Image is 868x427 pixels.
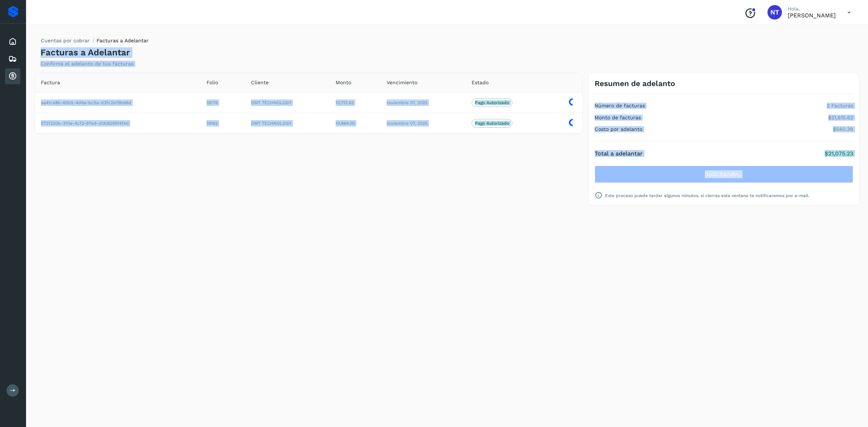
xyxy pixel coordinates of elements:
[605,193,809,198] p: Este proceso puede tardar algunos minutos, si cierras esta ventana te notificaremos por e-mail.
[41,38,90,43] a: Cuentas por cobrar
[41,79,60,86] span: Factura
[41,47,130,58] h4: Facturas a Adelantar
[595,126,642,132] h4: Costo por adelanto
[41,37,149,47] nav: breadcrumb
[5,34,20,50] div: Inicio
[207,79,218,86] span: Folio
[336,100,354,105] span: 10,751.62
[245,113,330,134] td: DMT TECHNOLOGY
[336,121,355,126] span: 10,864.00
[595,115,641,121] h4: Monto de facturas
[788,6,836,12] p: Hola,
[35,113,201,134] td: 0721220b-310e-4cf2-97ed-d0b8295f4f4d
[251,79,269,86] span: Cliente
[827,103,853,109] p: 2 Facturas
[387,79,417,86] span: Vencimiento
[595,150,643,157] h4: Total a adelantar
[475,100,509,105] p: Pago Autorizado
[788,12,836,19] p: Norberto Tula Tepo
[5,68,20,84] div: Cuentas por cobrar
[705,170,743,178] span: Solicitando...
[595,103,645,109] h4: Número de facturas
[97,38,149,43] span: Facturas a Adelantar
[5,51,20,67] div: Embarques
[336,79,351,86] span: Monto
[595,166,853,183] button: Solicitando...
[475,121,509,126] p: Pago Autorizado
[387,100,427,105] span: noviembre 07, 2025
[595,79,675,88] h3: Resumen de adelanto
[35,92,201,113] td: aa41ce8b-65b5-4d9a-bc5a-d3fc2bf9b66d
[833,126,853,132] p: $540.39
[201,113,245,134] td: 19162
[828,115,853,121] p: $21,615.62
[472,79,489,86] span: Estado
[825,150,853,157] p: $21,075.23
[387,121,427,126] span: noviembre 07, 2025
[245,92,330,113] td: DMT TECHNOLOGY
[201,92,245,113] td: 19176
[41,61,133,67] p: Confirma el adelanto de tus facturas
